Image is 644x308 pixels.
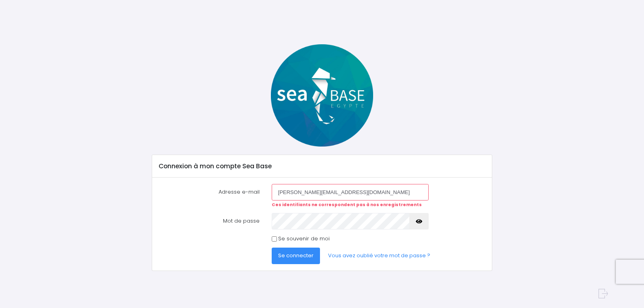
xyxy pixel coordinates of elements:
label: Mot de passe [153,213,266,229]
button: Se connecter [272,248,320,264]
a: Vous avez oublié votre mot de passe ? [322,248,437,264]
div: Connexion à mon compte Sea Base [152,155,491,178]
label: Adresse e-mail [153,184,266,208]
label: Se souvenir de moi [278,235,330,243]
span: Se connecter [278,252,314,259]
strong: Ces identifiants ne correspondent pas à nos enregistrements [272,202,422,208]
